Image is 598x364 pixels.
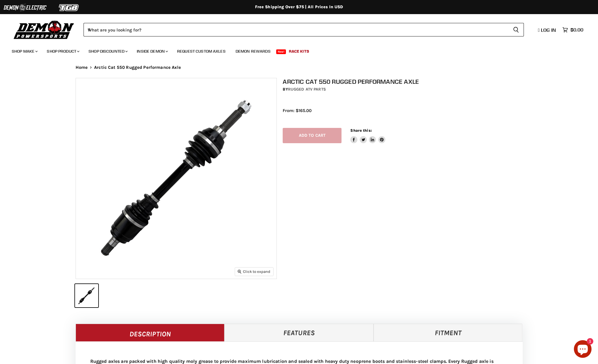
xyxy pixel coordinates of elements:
[283,108,312,113] span: From: $165.00
[42,45,83,57] a: Shop Product
[132,45,171,57] a: Inside Demon
[535,27,559,33] a: Log in
[84,23,524,36] form: Product
[64,4,534,10] div: Free Shipping Over $75 | All Prices In USD
[224,324,374,341] a: Features
[559,26,586,34] a: $0.00
[374,324,523,341] a: Fitment
[84,45,131,57] a: Shop Discounted
[283,86,529,93] div: by
[12,19,76,40] img: Demon Powersports
[284,45,314,57] a: Race Kits
[84,23,508,36] input: When autocomplete results are available use up and down arrows to review and enter to select
[7,45,41,57] a: Shop Make
[235,268,273,275] button: Click to expand
[94,65,181,70] span: Arctic Cat 550 Rugged Performance Axle
[276,49,286,54] span: New!
[76,324,225,341] a: Description
[570,27,583,33] span: $0.00
[173,45,230,57] a: Request Custom Axles
[288,87,326,92] a: Rugged ATV Parts
[283,78,529,85] h1: Arctic Cat 550 Rugged Performance Axle
[7,43,582,57] ul: Main menu
[75,284,98,307] button: IMAGE thumbnail
[350,128,385,143] aside: Share this:
[231,45,275,57] a: Demon Rewards
[541,27,556,33] span: Log in
[350,128,372,133] span: Share this:
[238,269,270,274] span: Click to expand
[572,340,593,359] inbox-online-store-chat: Shopify online store chat
[508,23,524,36] button: Search
[76,65,88,70] a: Home
[3,2,47,13] img: Demon Electric Logo 2
[64,65,534,70] nav: Breadcrumbs
[47,2,91,13] img: TGB Logo 2
[76,78,276,279] img: IMAGE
